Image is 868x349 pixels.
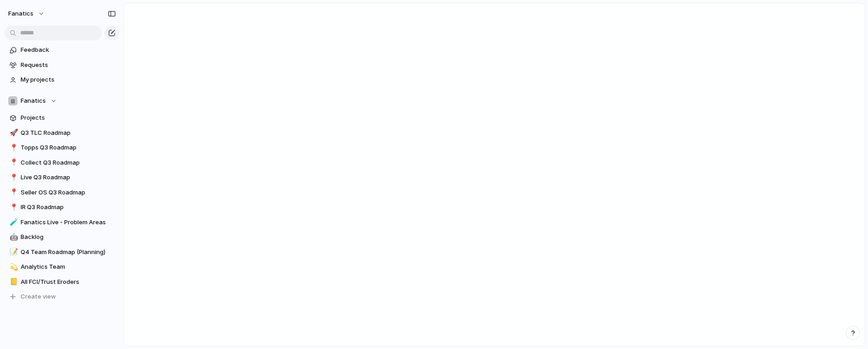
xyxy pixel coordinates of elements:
[10,143,16,153] div: 📍
[5,216,119,229] a: 🧪Fanatics Live - Problem Areas
[5,275,119,289] a: 📒All FCI/Trust Eroders
[21,113,116,122] span: Projects
[21,45,116,55] span: Feedback
[8,248,17,257] button: 📝
[21,96,46,105] span: Fanatics
[5,260,119,274] a: 💫Analytics Team
[5,58,119,72] a: Requests
[8,277,17,287] button: 📒
[21,173,116,182] span: Live Q3 Roadmap
[8,158,17,167] button: 📍
[21,262,116,271] span: Analytics Team
[10,157,16,168] div: 📍
[21,158,116,167] span: Collect Q3 Roadmap
[5,230,119,244] a: 🤖Backlog
[5,245,119,259] a: 📝Q4 Team Roadmap (Planning)
[5,126,119,140] a: 🚀Q3 TLC Roadmap
[4,6,49,21] button: fanatics
[21,128,116,138] span: Q3 TLC Roadmap
[10,127,16,138] div: 🚀
[5,94,119,108] button: Fanatics
[10,262,16,272] div: 💫
[10,277,16,287] div: 📒
[10,172,16,183] div: 📍
[21,218,116,227] span: Fanatics Live - Problem Areas
[5,73,119,87] a: My projects
[5,186,119,199] a: 📍Seller OS Q3 Roadmap
[5,156,119,170] a: 📍Collect Q3 Roadmap
[21,292,56,301] span: Create view
[8,128,17,138] button: 🚀
[21,188,116,197] span: Seller OS Q3 Roadmap
[5,141,119,155] a: 📍Topps Q3 Roadmap
[21,61,116,70] span: Requests
[8,262,17,271] button: 💫
[10,232,16,243] div: 🤖
[8,9,33,18] span: fanatics
[8,143,17,152] button: 📍
[21,277,116,287] span: All FCI/Trust Eroders
[21,248,116,257] span: Q4 Team Roadmap (Planning)
[21,143,116,152] span: Topps Q3 Roadmap
[8,188,17,197] button: 📍
[5,171,119,184] a: 📍Live Q3 Roadmap
[5,111,119,125] a: Projects
[5,290,119,304] button: Create view
[10,187,16,198] div: 📍
[21,75,116,84] span: My projects
[10,217,16,227] div: 🧪
[10,247,16,257] div: 📝
[5,43,119,57] a: Feedback
[21,203,116,212] span: IR Q3 Roadmap
[8,233,17,242] button: 🤖
[8,203,17,212] button: 📍
[8,173,17,182] button: 📍
[8,218,17,227] button: 🧪
[21,233,116,242] span: Backlog
[5,200,119,214] a: 📍IR Q3 Roadmap
[10,202,16,213] div: 📍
